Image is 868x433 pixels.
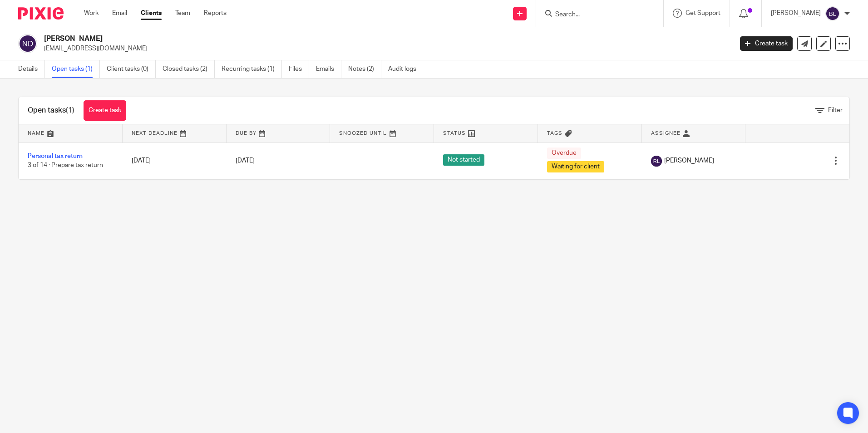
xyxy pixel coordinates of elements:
[686,10,720,16] span: Get Support
[204,9,227,18] a: Reports
[825,6,840,21] img: svg%3E
[141,9,162,18] a: Clients
[84,100,126,121] a: Create task
[163,60,215,78] a: Closed tasks (2)
[175,9,190,18] a: Team
[84,9,99,18] a: Work
[388,60,423,78] a: Audit logs
[18,7,64,20] img: Pixie
[547,161,604,172] span: Waiting for client
[112,9,127,18] a: Email
[222,60,282,78] a: Recurring tasks (1)
[66,107,74,114] span: (1)
[123,143,227,179] td: [DATE]
[316,60,341,78] a: Emails
[28,106,74,115] h1: Open tasks
[18,34,37,53] img: svg%3E
[547,148,581,159] span: Overdue
[28,153,83,159] a: Personal tax return
[651,156,662,167] img: svg%3E
[443,154,484,166] span: Not started
[44,34,590,44] h2: [PERSON_NAME]
[664,156,714,165] span: [PERSON_NAME]
[443,131,466,136] span: Status
[740,36,793,51] a: Create task
[339,131,387,136] span: Snoozed Until
[554,11,636,19] input: Search
[289,60,309,78] a: Files
[547,131,562,136] span: Tags
[348,60,381,78] a: Notes (2)
[52,60,100,78] a: Open tasks (1)
[828,107,843,113] span: Filter
[771,9,821,18] p: [PERSON_NAME]
[236,157,255,164] span: [DATE]
[107,60,156,78] a: Client tasks (0)
[44,44,726,53] p: [EMAIL_ADDRESS][DOMAIN_NAME]
[18,60,45,78] a: Details
[28,162,103,169] span: 3 of 14 · Prepare tax return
